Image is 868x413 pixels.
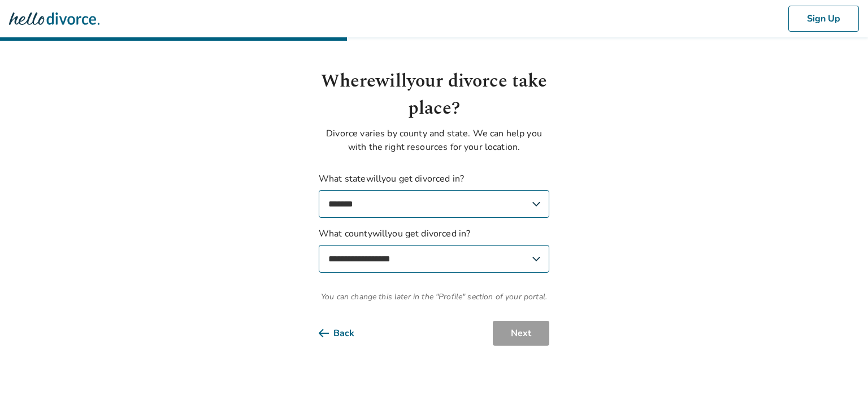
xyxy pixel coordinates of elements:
img: Hello Divorce Logo [9,7,99,30]
select: What countywillyou get divorced in? [319,245,549,273]
iframe: Chat Widget [811,359,868,413]
button: Back [319,321,372,346]
label: What county will you get divorced in? [319,227,549,273]
span: You can change this later in the "Profile" section of your portal. [319,291,549,303]
label: What state will you get divorced in? [319,172,549,218]
button: Next [493,321,549,346]
p: Divorce varies by county and state. We can help you with the right resources for your location. [319,127,549,154]
h1: Where will your divorce take place? [319,68,549,122]
select: What statewillyou get divorced in? [319,190,549,218]
button: Sign Up [788,6,859,32]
